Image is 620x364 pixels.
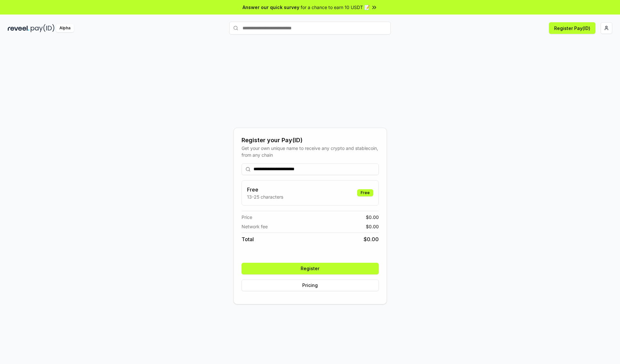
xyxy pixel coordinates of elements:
[549,22,595,34] button: Register Pay(ID)
[247,186,283,193] h3: Free
[366,223,379,230] span: $ 0.00
[357,189,373,196] div: Free
[364,235,379,243] span: $ 0.00
[31,24,55,32] img: pay_id
[242,235,254,243] span: Total
[242,280,379,291] button: Pricing
[242,145,379,158] div: Get your own unique name to receive any crypto and stablecoin, from any chain
[301,4,370,11] span: for a chance to earn 10 USDT 📝
[242,136,379,145] div: Register your Pay(ID)
[242,263,379,274] button: Register
[242,214,252,221] span: Price
[243,4,299,11] span: Answer our quick survey
[366,214,379,221] span: $ 0.00
[242,223,268,230] span: Network fee
[247,193,283,200] p: 13-25 characters
[8,24,29,32] img: reveel_dark
[56,24,74,32] div: Alpha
